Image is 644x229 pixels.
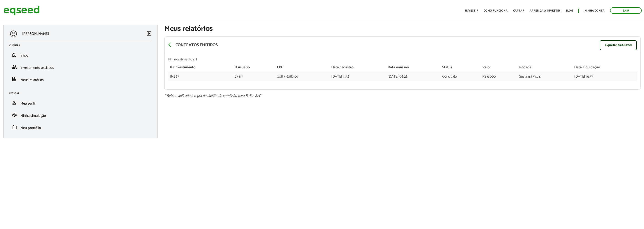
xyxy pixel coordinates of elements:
[565,9,573,12] a: Blog
[9,100,152,105] a: personMeu perfil
[146,31,152,37] a: Colapsar menu
[168,58,637,61] div: Nr. investimentos: 1
[9,112,152,118] a: finance_modeMinha simulação
[517,63,572,72] th: Rodada
[584,9,605,12] a: Minha conta
[530,9,560,12] a: Aprenda a investir
[440,72,481,81] td: Concluído
[164,25,641,33] h1: Meus relatórios
[6,97,155,109] li: Meu perfil
[6,109,155,121] li: Minha simulação
[275,63,329,72] th: CPF
[9,124,152,130] a: workMeu portfólio
[20,77,44,83] span: Meus relatórios
[6,49,155,61] li: Início
[329,72,386,81] td: [DATE] 11:38
[232,72,275,81] td: 125417
[513,9,524,12] a: Captar
[572,63,637,72] th: Data Liquidação
[20,100,36,107] span: Meu perfil
[20,113,46,119] span: Minha simulação
[164,93,261,99] em: * Rebate aplicado à regra de divisão de comissão para B2B e B2C
[481,63,518,72] th: Valor
[6,121,155,133] li: Meu portfólio
[175,43,218,48] p: Contratos emitidos
[232,63,275,72] th: ID usuário
[3,5,40,17] img: EqSeed
[12,76,17,82] span: finance
[600,40,637,50] a: Exportar para Excel
[440,63,481,72] th: Status
[9,92,155,95] h2: Pessoal
[386,63,440,72] th: Data emissão
[610,7,642,14] a: Sair
[168,72,232,81] td: 84687
[168,42,174,48] a: arrow_back_ios
[22,32,49,36] p: [PERSON_NAME]
[465,9,478,12] a: Investir
[12,52,17,57] span: home
[481,72,518,81] td: R$ 5.000
[9,44,155,47] h2: Clientes
[12,112,17,118] span: finance_mode
[12,100,17,105] span: person
[6,61,155,73] li: Investimento assistido
[12,64,17,70] span: group
[9,76,152,82] a: financeMeus relatórios
[9,52,152,57] a: homeInício
[20,125,41,131] span: Meu portfólio
[572,72,637,81] td: [DATE] 15:37
[146,31,152,36] span: left_panel_close
[517,72,572,81] td: Sustineri Piscis
[9,64,152,70] a: groupInvestimento assistido
[12,124,17,130] span: work
[484,9,508,12] a: Como funciona
[275,72,329,81] td: 008.516.187-07
[168,63,232,72] th: ID investimento
[168,42,174,48] span: arrow_back_ios
[20,52,28,59] span: Início
[386,72,440,81] td: [DATE] 08:28
[20,65,54,71] span: Investimento assistido
[329,63,386,72] th: Data cadastro
[6,73,155,85] li: Meus relatórios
